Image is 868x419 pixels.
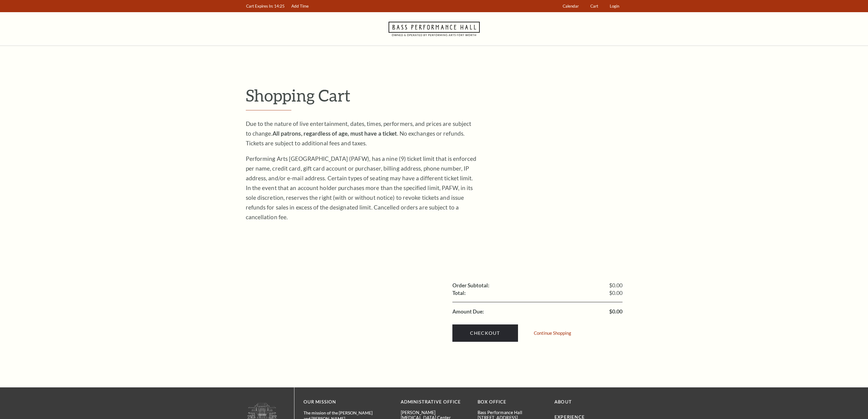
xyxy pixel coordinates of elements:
span: Login [610,4,619,9]
a: Checkout [452,324,518,341]
a: Cart [587,0,601,12]
label: Total: [452,290,466,296]
a: Continue Shopping [534,331,571,335]
span: 14:25 [274,4,285,9]
label: Order Subtotal: [452,283,489,288]
p: Performing Arts [GEOGRAPHIC_DATA] (PAFW), has a nine (9) ticket limit that is enforced per name, ... [246,154,477,222]
p: Administrative Office [401,398,468,406]
a: Add Time [288,0,311,12]
p: Shopping Cart [246,85,623,105]
a: About [554,399,572,404]
span: $0.00 [609,290,623,296]
span: $0.00 [609,283,623,288]
span: Due to the nature of live entertainment, dates, times, performers, and prices are subject to chan... [246,120,472,147]
span: Calendar [563,4,579,9]
p: BOX OFFICE [478,398,545,406]
a: Login [607,0,622,12]
span: $0.00 [609,309,623,314]
label: Amount Due: [452,309,484,314]
span: Cart [590,4,598,9]
p: OUR MISSION [304,398,379,406]
p: Bass Performance Hall [478,410,545,415]
strong: All patrons, regardless of age, must have a ticket [273,130,397,137]
span: Cart Expires In: [246,4,273,9]
a: Calendar [560,0,582,12]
